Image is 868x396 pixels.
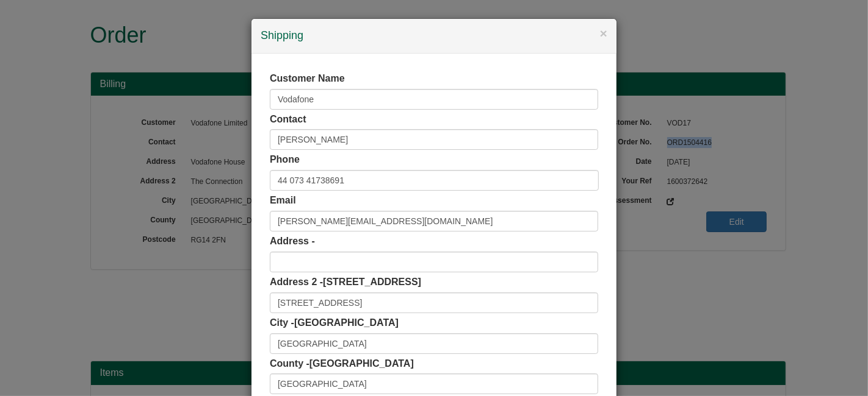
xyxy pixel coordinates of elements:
[270,357,414,371] label: County -
[270,235,315,249] label: Address -
[270,194,296,208] label: Email
[261,28,607,44] h4: Shipping
[323,277,421,287] span: [STREET_ADDRESS]
[600,27,607,40] button: ×
[309,358,414,369] span: [GEOGRAPHIC_DATA]
[294,317,399,328] span: [GEOGRAPHIC_DATA]
[270,316,399,330] label: City -
[270,275,421,289] label: Address 2 -
[270,153,300,167] label: Phone
[270,113,306,127] label: Contact
[270,72,345,86] label: Customer Name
